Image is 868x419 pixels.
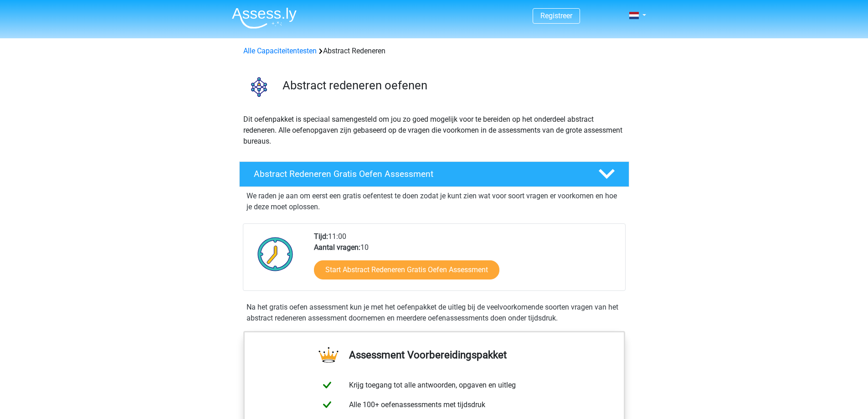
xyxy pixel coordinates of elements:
h4: Abstract Redeneren Gratis Oefen Assessment [254,169,584,179]
img: Klok [252,231,298,277]
h3: Abstract redeneren oefenen [282,78,622,93]
a: Abstract Redeneren Gratis Oefen Assessment [236,161,633,187]
div: Na het gratis oefen assessment kun je met het oefenpakket de uitleg bij de veelvoorkomende soorte... [243,302,626,324]
b: Aantal vragen: [314,243,360,252]
a: Alle Capaciteitentesten [243,47,317,55]
div: Abstract Redeneren [240,46,629,57]
div: 11:00 10 [307,231,625,290]
p: We raden je aan om eerst een gratis oefentest te doen zodat je kunt zien wat voor soort vragen er... [247,191,622,212]
p: Dit oefenpakket is speciaal samengesteld om jou zo goed mogelijk voor te bereiden op het onderdee... [243,114,625,147]
a: Start Abstract Redeneren Gratis Oefen Assessment [314,260,499,279]
b: Tijd: [314,232,328,241]
img: abstract redeneren [240,67,278,106]
a: Registreer [540,11,572,20]
img: Assessly [232,7,297,29]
